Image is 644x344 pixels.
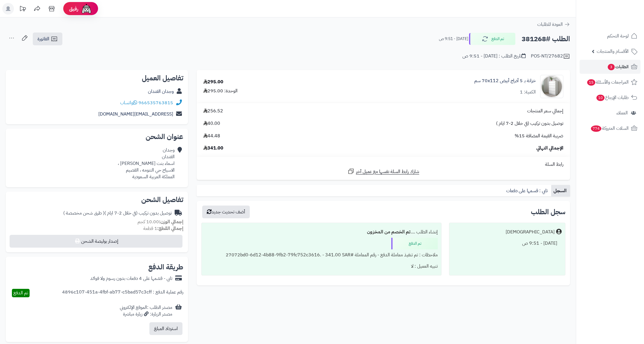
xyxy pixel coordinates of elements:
button: أضف تحديث جديد [202,206,250,218]
h2: تفاصيل الشحن [10,196,183,203]
span: إجمالي سعر المنتجات [527,108,563,114]
span: العملاء [616,109,628,117]
div: تاريخ الطلب : [DATE] - 9:51 ص [462,53,526,60]
b: تم الخصم من المخزون [367,228,410,235]
a: السلات المتروكة774 [580,121,641,135]
div: وجدان الفندان اسماء بنت [PERSON_NAME] ، الاسياح حي التنومه ، القصيم المملكة العربية السعودية [118,147,175,180]
small: [DATE] - 9:51 ص [439,36,468,42]
a: الطلبات3 [580,60,641,74]
span: 774 [591,125,602,132]
div: 295.00 [203,79,223,85]
div: POS-NT/27682 [531,53,570,60]
div: رابط السلة [199,161,568,168]
span: رفيق [69,5,78,12]
img: logo-2.png [605,4,638,17]
span: طلبات الإرجاع [596,93,629,102]
a: تابي : قسمها على دفعات [504,185,551,197]
span: 256.52 [203,108,223,114]
h2: طريقة الدفع [148,264,183,271]
span: المراجعات والأسئلة [587,78,629,86]
a: [EMAIL_ADDRESS][DOMAIN_NAME] [98,111,173,118]
div: تم الدفع [391,238,438,249]
div: مصدر الزيارة: زيارة مباشرة [120,311,172,318]
button: إصدار بوليصة الشحن [10,235,182,248]
a: السجل [551,185,570,197]
h2: الطلب #381268 [522,33,570,45]
span: السلات المتروكة [590,124,629,132]
span: 44.48 [203,133,220,139]
span: توصيل بدون تركيب (في خلال 2-7 ايام ) [496,120,563,127]
a: المراجعات والأسئلة15 [580,75,641,89]
span: شارك رابط السلة نفسها مع عميل آخر [356,168,419,175]
div: مصدر الطلب :الموقع الإلكتروني [120,304,172,318]
span: 3 [607,64,615,70]
a: العملاء [580,106,641,120]
a: وجدان الفندان [148,88,174,95]
a: شارك رابط السلة نفسها مع عميل آخر [348,168,419,175]
div: الوحدة: 295.00 [203,88,238,94]
div: تنبيه العميل : لا [205,261,438,272]
img: ai-face.png [81,3,92,15]
span: الإجمالي النهائي [536,145,563,152]
a: طلبات الإرجاع10 [580,91,641,105]
span: الطلبات [607,63,629,71]
div: إنشاء الطلب .... [205,226,438,238]
a: تحديثات المنصة [15,3,30,16]
span: الفاتورة [37,35,49,42]
span: تم الدفع [13,289,28,296]
span: ضريبة القيمة المضافة 15% [515,133,563,139]
a: 966535763815 [138,99,173,106]
h3: سجل الطلب [531,208,565,215]
span: لوحة التحكم [607,32,629,40]
a: الفاتورة [33,33,62,45]
span: 40.00 [203,120,220,127]
a: خزانة بـ 5 أدراج أبيض ‎70x112 سم‏ [474,78,536,84]
div: الكمية: 1 [520,89,536,96]
span: 341.00 [203,145,223,152]
strong: إجمالي الوزن: [159,218,183,225]
img: 1747726680-1724661648237-1702540482953-8486464545656-90x90.jpg [540,75,563,98]
h2: تفاصيل العميل [10,75,183,82]
a: العودة للطلبات [537,21,570,28]
span: ( طرق شحن مخصصة ) [63,210,104,217]
strong: إجمالي القطع: [157,225,183,232]
span: 10 [596,94,605,101]
button: استرداد المبلغ [149,322,182,335]
button: تم الدفع [469,33,515,45]
span: الأقسام والمنتجات [597,47,629,55]
div: [DEMOGRAPHIC_DATA] [506,229,555,235]
span: العودة للطلبات [537,21,563,28]
h2: عنوان الشحن [10,133,183,140]
div: [DATE] - 9:51 ص [453,238,562,249]
span: 15 [587,79,596,86]
small: 10.00 كجم [138,218,183,225]
div: توصيل بدون تركيب (في خلال 2-7 ايام ) [63,210,172,217]
a: لوحة التحكم [580,29,641,43]
div: ملاحظات : تم تنفيذ معاملة الدفع - رقم المعاملة #27072bd0-6d12-4b88-9fb2-79fc752c3616. - 341.00 SAR [205,249,438,261]
div: رقم عملية الدفع : 4896c107-451a-4fbf-ab77-c5bad57c3cff [62,289,183,297]
div: تابي - قسّمها على 4 دفعات بدون رسوم ولا فوائد [90,275,172,282]
a: واتساب [120,99,137,106]
small: 1 قطعة [143,225,183,232]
